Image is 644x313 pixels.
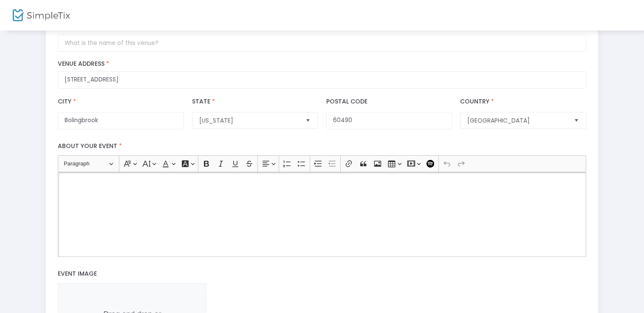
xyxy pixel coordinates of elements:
label: Postal Code [326,97,367,106]
span: [US_STATE] [199,116,299,125]
button: Paragraph [60,157,117,170]
label: City [58,97,78,106]
label: Country [460,97,496,106]
label: State [192,97,217,106]
label: About your event [54,138,590,155]
span: Paragraph [64,159,108,169]
span: Event Image [58,269,97,278]
div: Editor toolbar [58,155,586,172]
span: [GEOGRAPHIC_DATA] [467,116,567,125]
input: Where will the event be taking place? [58,71,586,89]
input: City [58,112,184,129]
label: Venue Name [58,24,586,31]
div: Rich Text Editor, main [58,172,586,257]
input: What is the name of this venue? [58,34,586,52]
button: Select [302,112,314,129]
button: Select [571,112,582,129]
label: Venue Address [58,60,586,68]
